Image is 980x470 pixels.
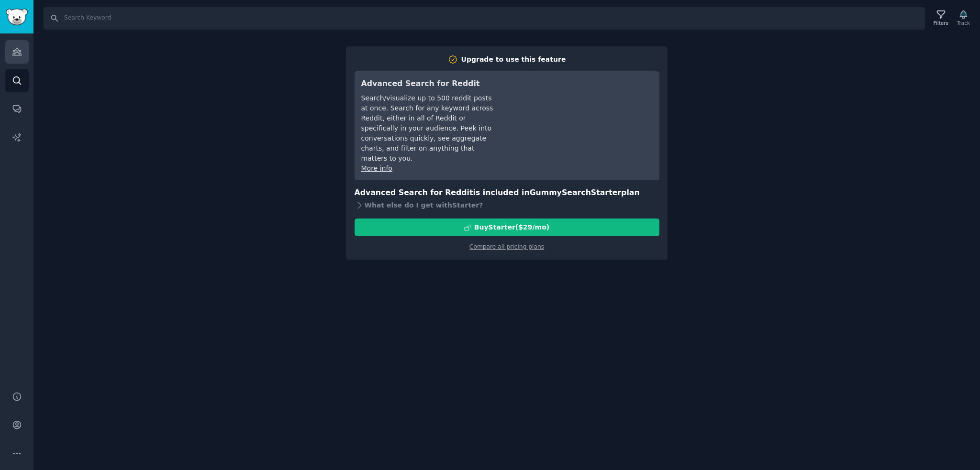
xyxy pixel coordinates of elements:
[474,222,549,232] div: Buy Starter ($ 29 /mo )
[934,20,948,26] div: Filters
[361,164,392,172] a: More info
[355,219,659,236] button: BuyStarter($29/mo)
[469,243,544,250] a: Compare all pricing plans
[44,7,925,30] input: Search Keyword
[361,93,496,164] div: Search/visualize up to 500 reddit posts at once. Search for any keyword across Reddit, either in ...
[6,9,28,25] img: GummySearch logo
[355,187,659,199] h3: Advanced Search for Reddit is included in plan
[355,198,659,212] div: What else do I get with Starter ?
[530,188,621,197] span: GummySearch Starter
[361,78,496,90] h3: Advanced Search for Reddit
[509,78,653,150] iframe: YouTube video player
[461,55,566,65] div: Upgrade to use this feature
